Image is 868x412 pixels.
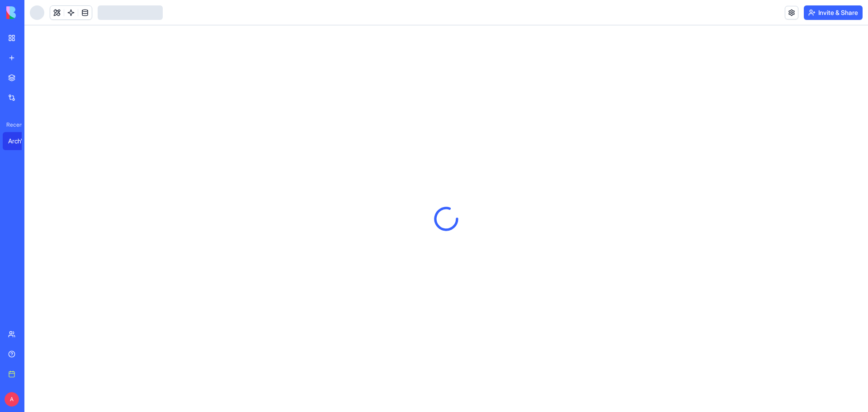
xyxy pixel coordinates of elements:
div: ArchVision Studio [8,137,33,146]
span: A [5,392,19,407]
img: logo [6,6,62,19]
a: ArchVision Studio [3,132,39,150]
button: Invite & Share [804,5,863,20]
span: Recent [3,121,22,128]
